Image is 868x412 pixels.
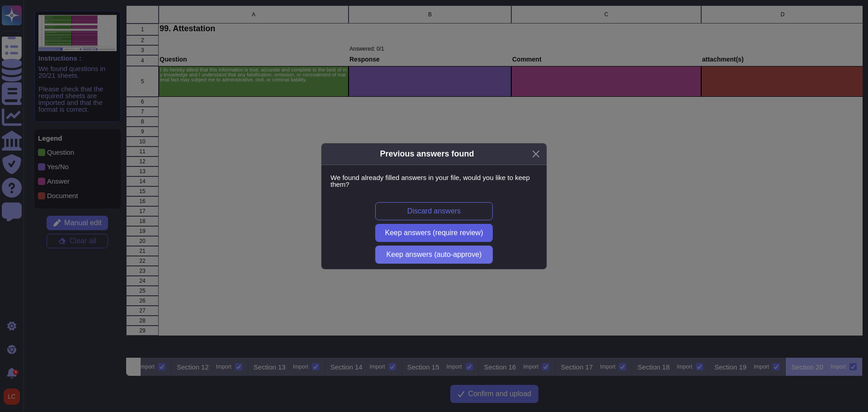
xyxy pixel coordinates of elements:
[321,165,547,197] div: We found already filled answers in your file, would you like to keep them?
[375,246,493,264] button: Keep answers (auto-approve)
[385,229,483,237] span: Keep answers (require review)
[380,148,474,160] div: Previous answers found
[529,147,543,161] button: Close
[375,202,493,220] button: Discard answers
[375,224,493,242] button: Keep answers (require review)
[387,251,482,258] span: Keep answers (auto-approve)
[407,208,461,215] span: Discard answers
